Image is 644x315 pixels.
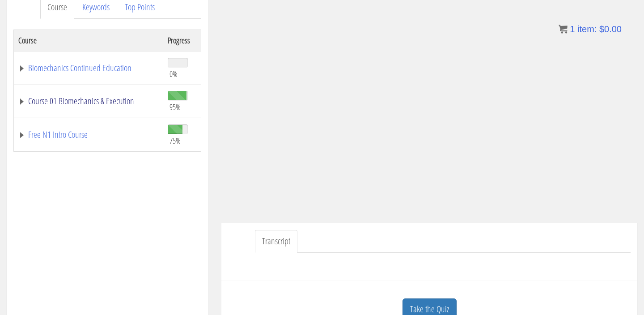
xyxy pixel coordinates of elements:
span: 1 [570,24,575,34]
a: Transcript [255,230,297,253]
th: Progress [163,30,201,51]
span: 75% [169,136,181,145]
img: icon11.png [559,25,568,34]
a: 1 item: $0.00 [559,24,622,34]
span: 0% [169,69,178,79]
span: $ [599,24,604,34]
bdi: 0.00 [599,24,622,34]
a: Free N1 Intro Course [18,130,159,139]
th: Course [14,30,164,51]
a: Biomechanics Continued Education [18,64,159,72]
span: 95% [169,102,181,112]
span: item: [577,24,597,34]
a: Course 01 Biomechanics & Execution [18,97,159,106]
